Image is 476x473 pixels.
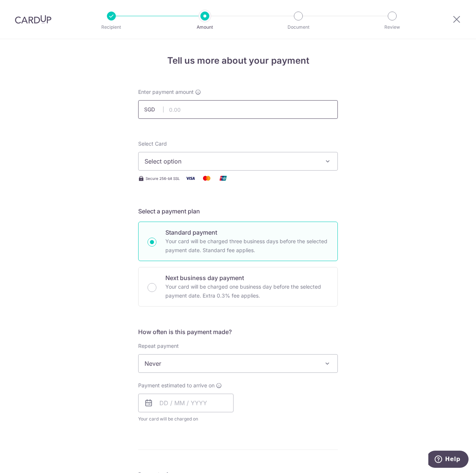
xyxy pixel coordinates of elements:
img: CardUp [15,15,51,24]
span: translation missing: en.payables.payment_networks.credit_card.summary.labels.select_card [138,140,167,147]
img: Union Pay [216,174,231,183]
span: Never [138,354,338,373]
span: Your card will be charged on [138,415,234,423]
p: Recipient [84,23,139,31]
input: 0.00 [138,100,338,119]
img: Mastercard [199,174,214,183]
span: Enter payment amount [138,88,194,96]
p: Your card will be charged one business day before the selected payment date. Extra 0.3% fee applies. [165,282,329,300]
span: Secure 256-bit SSL [146,175,180,181]
label: Repeat payment [138,342,179,350]
p: Document [271,23,326,31]
span: Select option [145,157,318,166]
span: Never [139,355,337,372]
p: Next business day payment [165,273,329,282]
h4: Tell us more about your payment [138,54,338,67]
p: Standard payment [165,228,329,237]
input: DD / MM / YYYY [138,394,234,412]
span: SGD [144,106,164,113]
button: Select option [138,152,338,171]
h5: Select a payment plan [138,207,338,216]
p: Amount [177,23,232,31]
h5: How often is this payment made? [138,327,338,336]
p: Review [365,23,420,31]
p: Your card will be charged three business days before the selected payment date. Standard fee appl... [165,237,329,255]
span: Payment estimated to arrive on [138,382,215,389]
iframe: Opens a widget where you can find more information [428,451,469,469]
img: Visa [183,174,198,183]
